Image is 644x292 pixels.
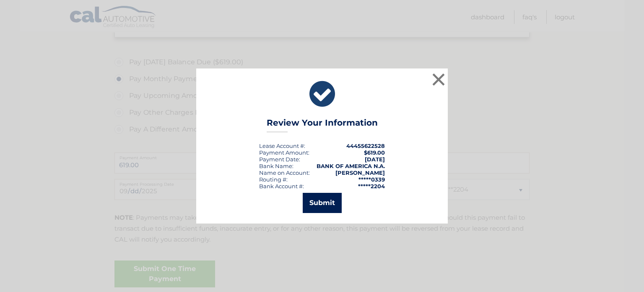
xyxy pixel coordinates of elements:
div: Lease Account #: [259,142,305,149]
div: : [259,156,300,163]
strong: 44455622528 [346,142,385,149]
button: × [430,71,447,88]
span: [DATE] [365,156,385,163]
strong: [PERSON_NAME] [335,169,385,176]
h3: Review Your Information [267,118,378,132]
span: Payment Date [259,156,299,163]
div: Name on Account: [259,169,310,176]
span: $619.00 [364,149,385,156]
div: Bank Account #: [259,183,304,189]
button: Submit [303,193,342,213]
div: Bank Name: [259,163,293,169]
strong: BANK OF AMERICA N.A. [317,163,385,169]
div: Routing #: [259,176,288,183]
div: Payment Amount: [259,149,309,156]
